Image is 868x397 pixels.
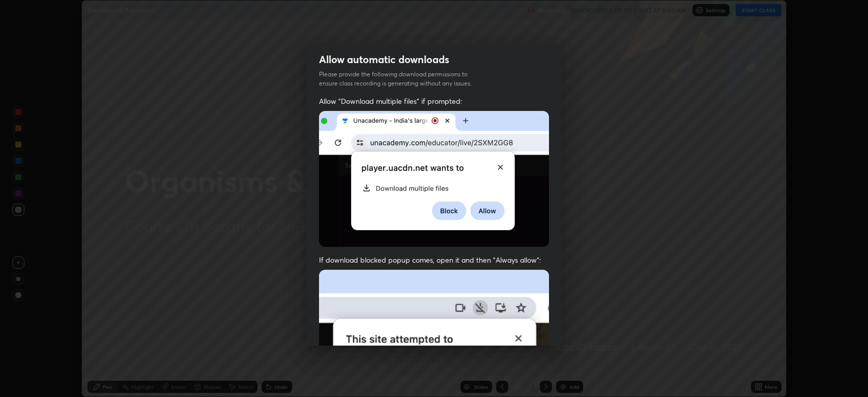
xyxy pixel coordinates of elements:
[319,96,549,106] span: Allow "Download multiple files" if prompted:
[319,70,484,88] p: Please provide the following download permissions to ensure class recording is generating without...
[319,255,549,265] span: If download blocked popup comes, open it and then "Always allow":
[319,53,449,66] h2: Allow automatic downloads
[319,111,549,247] img: downloads-permission-allow.gif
